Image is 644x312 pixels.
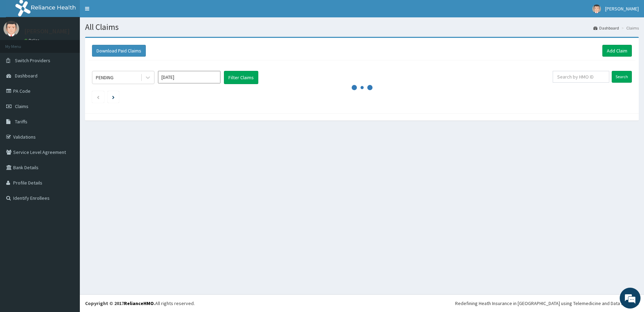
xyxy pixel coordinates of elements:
a: Next page [112,94,115,100]
div: Redefining Heath Insurance in [GEOGRAPHIC_DATA] using Telemedicine and Data Science! [455,300,639,307]
span: Tariffs [15,118,27,125]
a: Dashboard [593,25,619,31]
img: User Image [3,21,19,36]
p: [PERSON_NAME] [24,28,70,34]
input: Search [612,71,632,83]
a: Previous page [97,94,100,100]
span: [PERSON_NAME] [605,6,639,12]
button: Download Paid Claims [92,45,146,57]
a: Add Claim [602,45,632,57]
span: Claims [15,103,28,109]
input: Select Month and Year [158,71,220,83]
input: Search by HMO ID [553,71,609,83]
button: Filter Claims [224,71,258,84]
strong: Copyright © 2017 . [85,300,155,306]
a: Online [24,38,41,43]
li: Claims [620,25,639,31]
span: Dashboard [15,73,37,79]
footer: All rights reserved. [80,294,644,312]
svg: audio-loading [352,77,373,98]
div: PENDING [96,74,114,81]
img: User Image [592,5,601,13]
h1: All Claims [85,23,639,32]
span: Switch Providers [15,57,50,64]
a: RelianceHMO [124,300,154,306]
